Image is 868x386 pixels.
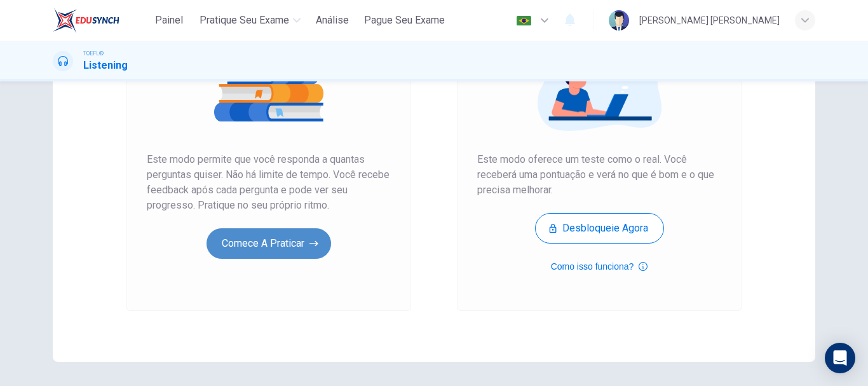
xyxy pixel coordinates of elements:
[551,259,648,274] button: Como isso funciona?
[359,9,450,32] button: Pague Seu Exame
[364,13,445,28] span: Pague Seu Exame
[53,8,119,33] img: EduSynch logo
[609,10,629,31] img: Profile picture
[316,13,349,28] span: Análise
[83,58,128,73] h1: Listening
[477,152,721,198] span: Este modo oferece um teste como o real. Você receberá uma pontuação e verá no que é bom e o que p...
[311,9,354,32] button: Análise
[83,49,104,58] span: TOEFL®
[207,228,331,259] button: Comece a praticar
[155,13,183,28] span: Painel
[825,343,855,373] div: Open Intercom Messenger
[147,152,391,213] span: Este modo permite que você responda a quantas perguntas quiser. Não há limite de tempo. Você rece...
[53,8,149,33] a: EduSynch logo
[516,16,532,25] img: pt
[194,9,306,32] button: Pratique seu exame
[200,13,289,28] span: Pratique seu exame
[149,9,189,32] button: Painel
[535,213,664,244] button: Desbloqueie agora
[639,13,780,28] div: [PERSON_NAME] [PERSON_NAME]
